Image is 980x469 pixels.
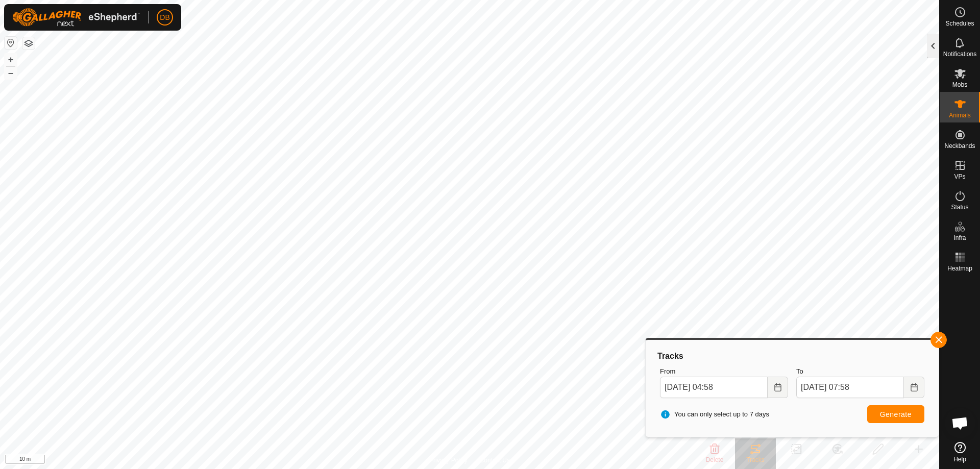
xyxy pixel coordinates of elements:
[5,67,17,79] button: –
[768,377,788,398] button: Choose Date
[943,51,976,57] span: Notifications
[480,456,510,465] a: Contact Us
[940,438,980,466] a: Help
[904,377,924,398] button: Choose Date
[954,174,965,180] span: VPs
[867,405,924,423] button: Generate
[952,82,967,88] span: Mobs
[949,112,971,118] span: Animals
[944,143,975,149] span: Neckbands
[5,54,17,66] button: +
[947,265,972,271] span: Heatmap
[160,12,169,23] span: DB
[660,366,788,377] label: From
[22,37,35,50] button: Map Layers
[660,409,769,419] span: You can only select up to 7 days
[429,456,468,465] a: Privacy Policy
[945,408,975,438] div: Open chat
[953,235,966,241] span: Infra
[12,8,140,27] img: Gallagher Logo
[953,456,966,462] span: Help
[880,410,912,418] span: Generate
[796,366,924,377] label: To
[656,350,928,362] div: Tracks
[951,204,968,210] span: Status
[945,20,974,27] span: Schedules
[5,37,17,49] button: Reset Map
